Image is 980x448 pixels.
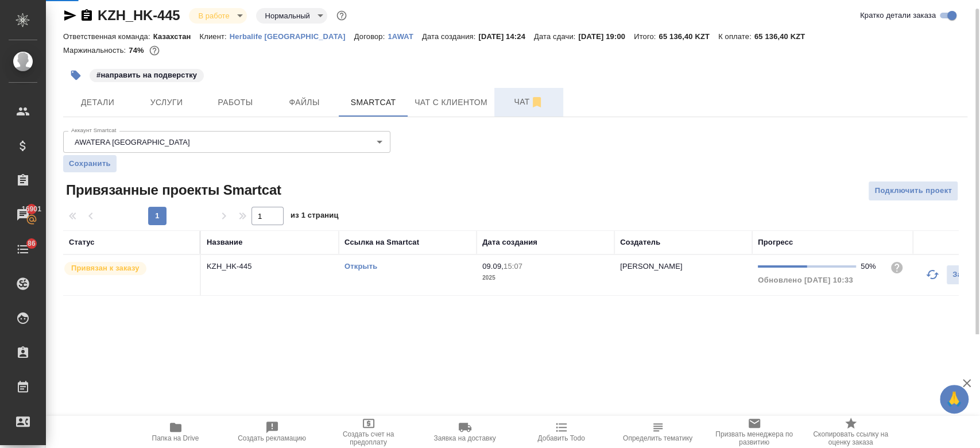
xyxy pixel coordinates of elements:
button: Нормальный [262,11,313,21]
p: [PERSON_NAME] [620,262,683,271]
span: Файлы [277,95,332,110]
div: В работе [256,8,327,24]
p: 09.09, [482,262,503,271]
p: Ответственная команда: [63,32,153,41]
a: 86 [3,235,43,264]
a: 1AWAT [388,31,422,41]
span: Работы [208,95,263,110]
p: 2025 [482,272,609,284]
div: 50% [861,261,881,272]
span: Подключить проект [874,184,952,198]
div: Название [207,237,242,248]
p: Итого: [634,32,659,41]
p: Привязан к заказу [71,262,140,274]
span: 🙏 [944,387,964,411]
button: AWATERA [GEOGRAPHIC_DATA] [71,137,193,147]
p: Дата сдачи: [534,32,578,41]
p: Договор: [354,32,388,41]
button: Добавить тэг [63,63,88,88]
span: Smartcat [346,95,401,110]
span: Детали [70,95,125,110]
button: Подключить проект [868,181,958,201]
button: 🙏 [940,385,969,414]
span: 16901 [15,203,48,215]
span: Чат [501,95,556,109]
p: 1AWAT [388,32,422,41]
p: Клиент: [199,32,229,41]
a: Открыть [344,262,377,271]
div: Ссылка на Smartcat [344,237,419,248]
button: В работе [195,11,233,21]
svg: Отписаться [530,95,544,109]
button: Скопировать ссылку [80,9,94,22]
div: Прогресс [758,237,793,248]
button: Доп статусы указывают на важность/срочность заказа [334,8,349,23]
p: 15:07 [503,262,522,271]
p: #направить на подверстку [96,69,197,81]
span: Привязанные проекты Smartcat [63,181,281,199]
p: Herbalife [GEOGRAPHIC_DATA] [230,32,354,41]
button: Обновить прогресс [919,261,946,288]
p: 74% [129,46,146,55]
span: Обновлено [DATE] 10:33 [758,276,853,284]
div: Статус [69,237,95,248]
span: Услуги [139,95,194,110]
p: Дата создания: [422,32,478,41]
p: [DATE] 14:24 [478,32,534,41]
p: К оплате: [718,32,754,41]
p: 65 136,40 KZT [754,32,814,41]
a: Herbalife [GEOGRAPHIC_DATA] [230,31,354,41]
p: KZH_HK-445 [207,261,333,272]
div: В работе [189,8,246,24]
span: Чат с клиентом [415,95,487,110]
span: 86 [21,238,42,249]
span: Кратко детали заказа [860,10,936,21]
a: KZH_HK-445 [98,7,180,23]
button: Сохранить [63,155,117,172]
button: Скопировать ссылку для ЯМессенджера [63,9,77,22]
p: [DATE] 19:00 [578,32,634,41]
div: Создатель [620,237,660,248]
p: 65 136,40 KZT [659,32,718,41]
a: 16901 [3,200,43,229]
p: Маржинальность: [63,46,129,55]
span: из 1 страниц [290,208,339,225]
p: Казахстан [153,32,200,41]
div: Дата создания [482,237,537,248]
div: AWATERA [GEOGRAPHIC_DATA] [63,131,390,153]
span: Сохранить [69,158,111,169]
